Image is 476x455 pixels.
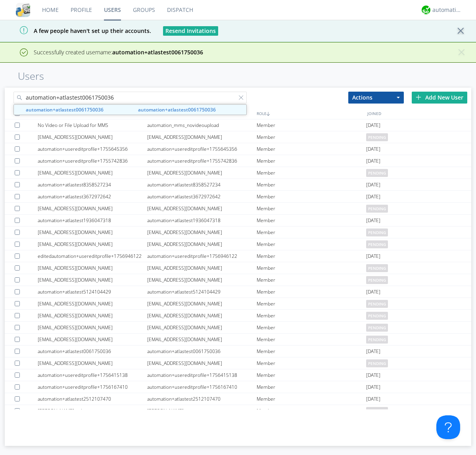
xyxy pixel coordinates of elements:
div: automation+usereditprofile+1756167410 [147,381,257,393]
span: pending [366,359,388,367]
div: Member [257,155,366,167]
span: A few people haven't set up their accounts. [6,27,151,35]
div: Member [257,238,366,250]
a: automation+atlastest2512107470automation+atlastest2512107470Member[DATE] [5,393,471,405]
div: [EMAIL_ADDRESS][DOMAIN_NAME] [147,238,257,250]
div: [EMAIL_ADDRESS][DOMAIN_NAME] [147,357,257,369]
span: [DATE] [366,393,380,405]
a: [EMAIL_ADDRESS][DOMAIN_NAME][EMAIL_ADDRESS][DOMAIN_NAME]Memberpending [5,310,471,322]
div: Member [257,119,366,131]
img: plus.svg [416,94,421,100]
span: [DATE] [366,250,380,262]
div: automation+atlastest0061750036 [147,346,257,357]
span: pending [366,324,388,332]
div: automation+atlastest5124104429 [147,286,257,298]
div: [EMAIL_ADDRESS][DOMAIN_NAME] [147,298,257,309]
div: [EMAIL_ADDRESS][DOMAIN_NAME] [38,131,147,143]
div: Add New User [412,92,467,104]
div: automation_mms_novideoupload [147,119,257,131]
div: automation+atlastest8358527234 [38,179,147,190]
div: [EMAIL_ADDRESS][DOMAIN_NAME] [147,310,257,321]
div: automation+atlastest2512107470 [38,393,147,405]
span: pending [366,276,388,284]
div: automation+atlastest3672972642 [147,191,257,202]
span: Successfully created username: [34,48,203,56]
div: Member [257,131,366,143]
strong: automation+atlastest0061750036 [112,48,203,56]
div: [EMAIL_ADDRESS][DOMAIN_NAME] [147,167,257,179]
div: No Video or File Upload for MMS [38,119,147,131]
div: [EMAIL_ADDRESS][DOMAIN_NAME] [147,262,257,274]
a: automation+atlastest8358527234automation+atlastest8358527234Member[DATE] [5,179,471,191]
div: Member [257,322,366,333]
div: Member [257,191,366,202]
div: automation+usereditprofile+1755742836 [147,155,257,167]
a: automation+usereditprofile+1756167410automation+usereditprofile+1756167410Member[DATE] [5,381,471,393]
a: [EMAIL_ADDRESS][DOMAIN_NAME][EMAIL_ADDRESS][DOMAIN_NAME]Memberpending [5,274,471,286]
span: pending [366,205,388,213]
div: editedautomation+usereditprofile+1756946122 [38,250,147,262]
span: pending [366,407,388,415]
div: Member [257,215,366,226]
div: automation+atlastest8358527234 [147,179,257,190]
span: [DATE] [366,155,380,167]
div: automation+atlastest1936047318 [38,215,147,226]
a: [EMAIL_ADDRESS][DOMAIN_NAME][EMAIL_ADDRESS][DOMAIN_NAME]Memberpending [5,167,471,179]
div: [EMAIL_ADDRESS][DOMAIN_NAME] [38,310,147,321]
button: Resend Invitations [163,26,218,36]
a: automation+atlastest1936047318automation+atlastest1936047318Member[DATE] [5,215,471,227]
div: [EMAIL_ADDRESS][DOMAIN_NAME] [38,167,147,179]
div: automation+atlastest1936047318 [147,215,257,226]
div: Member [257,357,366,369]
div: [EMAIL_ADDRESS][DOMAIN_NAME] [38,274,147,286]
strong: automation+atlastest0061750036 [138,106,216,113]
span: pending [366,133,388,141]
div: [EMAIL_ADDRESS][DOMAIN_NAME] [147,322,257,333]
img: d2d01cd9b4174d08988066c6d424eccd [422,6,430,14]
div: Member [257,369,366,381]
div: [EMAIL_ADDRESS][DOMAIN_NAME] [38,238,147,250]
div: [EMAIL_ADDRESS][DOMAIN_NAME] [38,203,147,214]
span: pending [366,300,388,308]
div: Member [257,179,366,190]
div: [EMAIL_ADDRESS][DOMAIN_NAME] [147,131,257,143]
div: Member [257,274,366,286]
div: [EMAIL_ADDRESS][DOMAIN_NAME] [38,322,147,333]
div: automation+usereditprofile+1755645356 [38,143,147,155]
a: [EMAIL_ADDRESS][DOMAIN_NAME][EMAIL_ADDRESS][DOMAIN_NAME]Memberpending [5,131,471,143]
div: [EMAIL_ADDRESS][DOMAIN_NAME] [147,274,257,286]
span: [DATE] [366,191,380,203]
a: editedautomation+usereditprofile+1756946122automation+usereditprofile+1756946122Member[DATE] [5,250,471,262]
div: Member [257,227,366,238]
a: automation+atlastest0061750036automation+atlastest0061750036Member[DATE] [5,346,471,357]
div: Member [257,381,366,393]
div: Member [257,143,366,155]
a: automation+usereditprofile+1756415138automation+usereditprofile+1756415138Member[DATE] [5,369,471,381]
div: Member [257,203,366,214]
div: Member [257,393,366,405]
div: automation+atlastest3672972642 [38,191,147,202]
a: [EMAIL_ADDRESS][DOMAIN_NAME][EMAIL_ADDRESS][DOMAIN_NAME]Memberpending [5,334,471,346]
div: automation+usereditprofile+1756946122 [147,250,257,262]
div: [EMAIL_ADDRESS][DOMAIN_NAME] [38,262,147,274]
div: [EMAIL_ADDRESS][DOMAIN_NAME] [147,203,257,214]
a: [EMAIL_ADDRESS][DOMAIN_NAME][EMAIL_ADDRESS][DOMAIN_NAME]Memberpending [5,357,471,369]
div: automation+usereditprofile+1755742836 [38,155,147,167]
span: pending [366,264,388,272]
div: automation+usereditprofile+1755645356 [147,143,257,155]
a: [EMAIL_ADDRESS][DOMAIN_NAME][EMAIL_ADDRESS][DOMAIN_NAME]Memberpending [5,262,471,274]
div: JOINED [365,108,476,119]
div: automation+usereditprofile+1756167410 [38,381,147,393]
a: [EMAIL_ADDRESS][DOMAIN_NAME][EMAIL_ADDRESS][DOMAIN_NAME]Memberpending [5,298,471,310]
a: [EMAIL_ADDRESS][DOMAIN_NAME][EMAIL_ADDRESS][DOMAIN_NAME]Memberpending [5,238,471,250]
div: automation+usereditprofile+1756415138 [147,369,257,381]
div: [EMAIL_ADDRESS][DOMAIN_NAME] [38,357,147,369]
span: [DATE] [366,369,380,381]
div: Member [257,298,366,309]
a: automation+atlastest3672972642automation+atlastest3672972642Member[DATE] [5,191,471,203]
div: automation+atlastest5124104429 [38,286,147,298]
span: [DATE] [366,346,380,357]
div: Member [257,286,366,298]
div: automation+usereditprofile+1756415138 [38,369,147,381]
a: automation+usereditprofile+1755645356automation+usereditprofile+1755645356Member[DATE] [5,143,471,155]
